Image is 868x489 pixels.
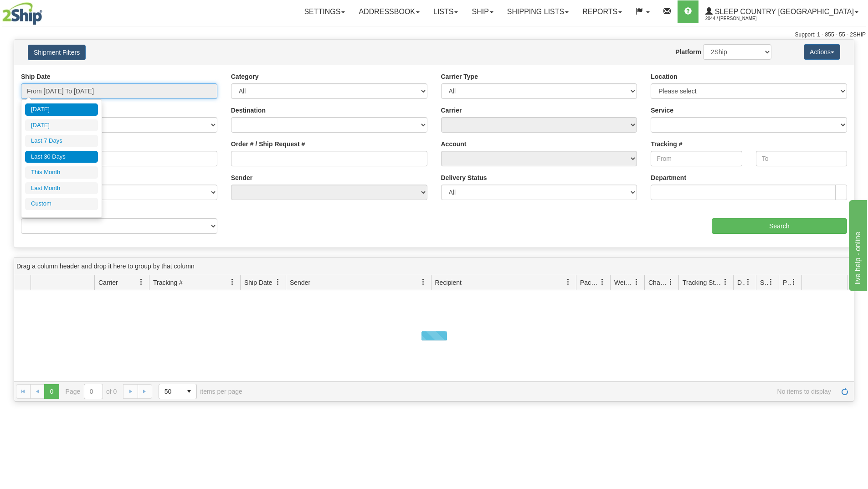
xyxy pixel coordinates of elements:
span: Weight [614,278,633,287]
div: grid grouping header [14,257,854,275]
a: Tracking Status filter column settings [718,274,733,290]
a: Carrier filter column settings [134,274,149,290]
input: Search [712,218,847,234]
label: Tracking # [651,139,682,149]
input: From [651,151,742,166]
li: Last Month [25,182,98,195]
span: Carrier [98,278,118,287]
a: Weight filter column settings [629,274,644,290]
span: Shipment Issues [760,278,768,287]
span: Sleep Country [GEOGRAPHIC_DATA] [713,8,854,15]
label: Order # / Ship Request # [231,139,305,149]
iframe: chat widget [847,198,867,291]
span: Charge [648,278,668,287]
li: [DATE] [25,119,98,132]
span: Page sizes drop down [159,384,197,399]
label: Platform [675,47,701,57]
span: Pickup Status [783,278,791,287]
span: items per page [159,384,242,399]
a: Shipping lists [500,0,575,23]
button: Actions [804,44,840,60]
span: Tracking # [153,278,183,287]
label: Account [441,139,467,149]
a: Packages filter column settings [595,274,610,290]
label: Sender [231,173,252,182]
a: Sender filter column settings [416,274,431,290]
span: select [182,384,196,399]
span: Page of 0 [66,384,117,399]
span: Tracking Status [683,278,722,287]
a: Charge filter column settings [663,274,678,290]
span: Recipient [435,278,462,287]
span: Page 0 [44,384,59,399]
span: No items to display [255,388,831,395]
label: Carrier Type [441,72,478,81]
span: Ship Date [244,278,272,287]
span: 50 [164,387,176,396]
span: Sender [290,278,310,287]
a: Shipment Issues filter column settings [763,274,779,290]
a: Ship [465,0,500,23]
li: Last 7 Days [25,135,98,147]
div: Support: 1 - 855 - 55 - 2SHIP [2,31,866,39]
span: 2044 / [PERSON_NAME] [705,14,774,23]
li: [DATE] [25,103,98,116]
a: Tracking # filter column settings [225,274,240,290]
button: Shipment Filters [28,45,86,60]
a: Sleep Country [GEOGRAPHIC_DATA] 2044 / [PERSON_NAME] [699,0,865,23]
div: live help - online [7,5,84,16]
li: This Month [25,166,98,179]
label: Ship Date [21,72,51,81]
a: Delivery Status filter column settings [740,274,756,290]
label: Location [651,72,677,81]
a: Addressbook [352,0,426,23]
label: Department [651,173,686,182]
a: Refresh [837,384,852,399]
a: Recipient filter column settings [560,274,576,290]
a: Ship Date filter column settings [270,274,286,290]
label: Carrier [441,106,462,115]
label: Category [231,72,259,81]
a: Lists [426,0,465,23]
img: logo2044.jpg [2,2,42,25]
a: Settings [297,0,352,23]
label: Destination [231,106,266,115]
label: Delivery Status [441,173,487,182]
input: To [756,151,847,166]
span: Delivery Status [737,278,745,287]
label: Service [651,106,673,115]
li: Custom [25,198,98,210]
a: Reports [575,0,629,23]
a: Pickup Status filter column settings [786,274,801,290]
span: Packages [580,278,599,287]
li: Last 30 Days [25,151,98,163]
